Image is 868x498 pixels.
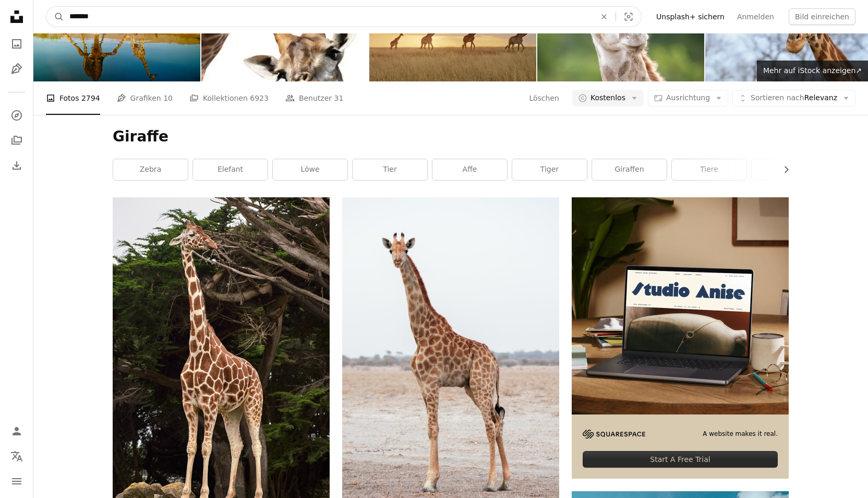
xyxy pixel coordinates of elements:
a: Bisherige Downloads [6,155,27,176]
a: Giraffe geht tagsüber auf braunem Feld spazieren [342,355,559,365]
a: Kollektionen [6,130,27,151]
a: Entdecken [6,105,27,126]
button: Ausrichtung [648,90,728,106]
h1: Giraffe [113,127,789,146]
button: Unsplash suchen [46,7,64,27]
a: Elefant [193,159,268,180]
a: Tiere [672,159,746,180]
a: Fotos [6,33,27,54]
button: Löschen [593,7,616,27]
span: Relevanz [751,93,837,103]
a: Startseite — Unsplash [6,6,27,29]
a: A website makes it real.Start A Free Trial [572,197,789,479]
a: Giraffe steht tagsüber in der Nähe eines Baumes [113,355,330,365]
a: Zebra [113,159,188,180]
button: Löschen [528,90,559,106]
a: Tiger [512,159,587,180]
button: Sprache [6,446,27,467]
a: Tier [353,159,427,180]
span: Kostenlos [590,93,625,103]
button: Kostenlos [572,90,644,106]
span: A website makes it real. [703,430,778,438]
a: Affe [432,159,507,180]
a: Anmelden / Registrieren [6,421,27,442]
img: file-1705123271268-c3eaf6a79b21image [572,197,789,414]
button: Menü [6,471,27,492]
a: Löwe [273,159,347,180]
a: Benutzer 31 [285,81,343,115]
span: Sortieren nach [751,93,804,102]
span: Ausrichtung [666,93,710,102]
a: Nilpferd [752,159,826,180]
div: Start A Free Trial [583,451,778,468]
a: Grafiken 10 [117,81,173,115]
a: Giraffen [592,159,667,180]
a: Unsplash+ sichern [650,8,731,25]
span: 31 [334,92,344,104]
button: Bild einreichen [789,8,855,25]
span: Mehr auf iStock anzeigen ↗ [763,66,862,75]
form: Finden Sie Bildmaterial auf der ganzen Webseite [46,6,642,27]
button: Visuelle Suche [616,7,641,27]
a: Grafiken [6,58,27,79]
button: Liste nach rechts verschieben [777,159,789,180]
a: Anmelden [731,8,780,25]
a: Mehr auf iStock anzeigen↗ [757,61,868,81]
a: Kollektionen 6923 [189,81,269,115]
button: Sortieren nachRelevanz [732,90,855,106]
span: 10 [163,92,173,104]
img: file-1705255347840-230a6ab5bca9image [583,430,645,438]
span: 6923 [250,92,269,104]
